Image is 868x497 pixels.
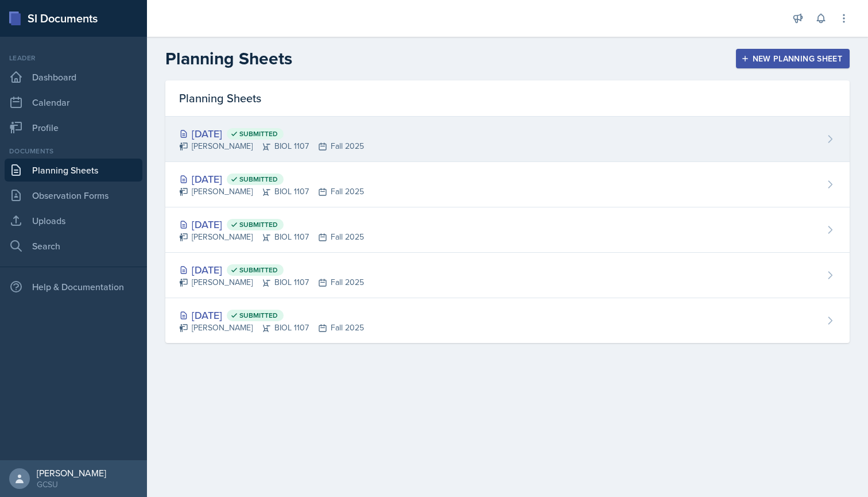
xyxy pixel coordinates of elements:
[179,140,364,152] div: [PERSON_NAME] BIOL 1107 Fall 2025
[5,209,142,232] a: Uploads
[165,117,850,162] a: [DATE] Submitted [PERSON_NAME]BIOL 1107Fall 2025
[179,307,364,323] div: [DATE]
[179,171,364,187] div: [DATE]
[165,48,292,69] h2: Planning Sheets
[179,186,364,198] div: [PERSON_NAME] BIOL 1107 Fall 2025
[5,234,142,257] a: Search
[743,54,842,63] div: New Planning Sheet
[239,265,278,275] span: Submitted
[5,66,142,88] a: Dashboard
[179,126,364,141] div: [DATE]
[179,231,364,243] div: [PERSON_NAME] BIOL 1107 Fall 2025
[165,80,850,117] div: Planning Sheets
[736,49,850,68] button: New Planning Sheet
[37,467,106,479] div: [PERSON_NAME]
[239,175,278,184] span: Submitted
[239,220,278,229] span: Submitted
[239,311,278,320] span: Submitted
[179,217,364,232] div: [DATE]
[179,322,364,334] div: [PERSON_NAME] BIOL 1107 Fall 2025
[179,262,364,278] div: [DATE]
[5,146,142,156] div: Documents
[5,116,142,139] a: Profile
[165,207,850,253] a: [DATE] Submitted [PERSON_NAME]BIOL 1107Fall 2025
[165,162,850,207] a: [DATE] Submitted [PERSON_NAME]BIOL 1107Fall 2025
[37,479,106,490] div: GCSU
[5,91,142,114] a: Calendar
[5,53,142,63] div: Leader
[165,253,850,298] a: [DATE] Submitted [PERSON_NAME]BIOL 1107Fall 2025
[5,184,142,207] a: Observation Forms
[179,276,364,288] div: [PERSON_NAME] BIOL 1107 Fall 2025
[239,129,278,138] span: Submitted
[165,298,850,343] a: [DATE] Submitted [PERSON_NAME]BIOL 1107Fall 2025
[5,159,142,182] a: Planning Sheets
[5,275,142,298] div: Help & Documentation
